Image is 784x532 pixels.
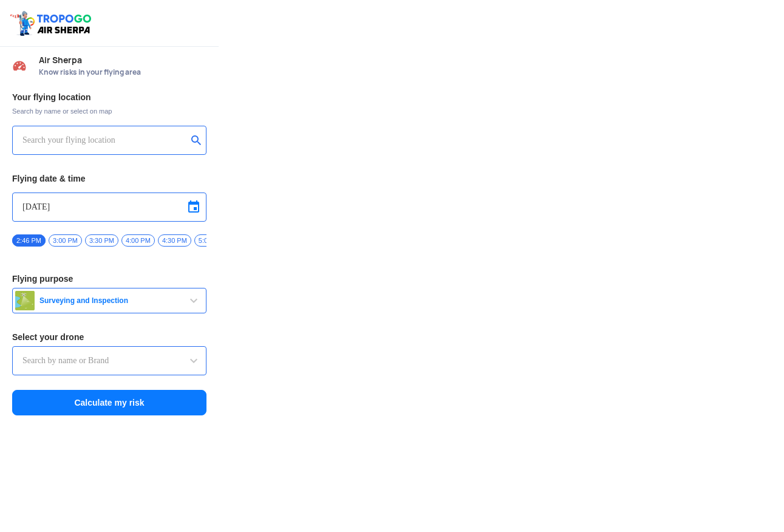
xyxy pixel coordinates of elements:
[12,106,206,116] span: Search by name or select on map
[12,174,206,183] h3: Flying date & time
[35,296,186,305] span: Surveying and Inspection
[12,58,27,73] img: Risk Scores
[22,200,196,214] input: Select Date
[39,67,206,77] span: Know risks in your flying area
[158,234,191,247] span: 4:30 PM
[85,234,118,247] span: 3:30 PM
[12,275,206,283] h3: Flying purpose
[12,288,206,313] button: Surveying and Inspection
[22,133,187,148] input: Search your flying location
[12,93,206,101] h3: Your flying location
[9,9,95,37] img: ic_tgdronemaps.svg
[15,291,35,310] img: survey.png
[12,333,206,341] h3: Select your drone
[194,234,228,247] span: 5:00 PM
[49,234,82,247] span: 3:00 PM
[39,55,206,65] span: Air Sherpa
[22,353,196,368] input: Search by name or Brand
[121,234,155,247] span: 4:00 PM
[12,390,206,415] button: Calculate my risk
[12,234,46,247] span: 2:46 PM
